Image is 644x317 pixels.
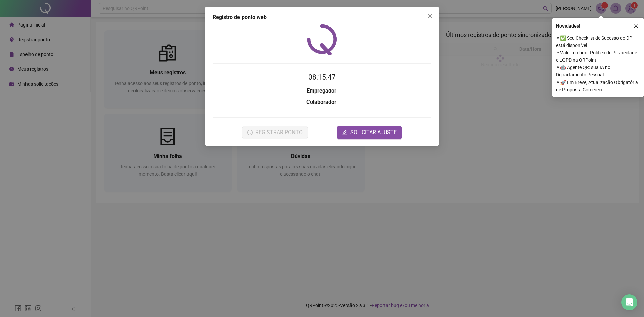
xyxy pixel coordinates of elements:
button: REGISTRAR PONTO [242,126,308,139]
span: ⚬ Vale Lembrar: Política de Privacidade e LGPD na QRPoint [556,49,640,64]
span: close [634,23,638,28]
div: Open Intercom Messenger [621,294,637,310]
img: QRPoint [307,24,337,55]
span: close [427,13,433,19]
span: ⚬ ✅ Seu Checklist de Sucesso do DP está disponível [556,34,640,49]
time: 08:15:47 [308,73,336,81]
h3: : [213,98,431,107]
button: Close [425,11,435,21]
span: edit [342,130,347,135]
h3: : [213,87,431,95]
strong: Empregador [307,88,336,94]
strong: Colaborador [306,99,336,105]
div: Registro de ponto web [213,13,431,21]
span: Novidades ! [556,22,580,30]
span: ⚬ 🚀 Em Breve, Atualização Obrigatória de Proposta Comercial [556,78,640,93]
span: ⚬ 🤖 Agente QR: sua IA no Departamento Pessoal [556,64,640,78]
span: SOLICITAR AJUSTE [350,128,397,137]
button: editSOLICITAR AJUSTE [337,126,402,139]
